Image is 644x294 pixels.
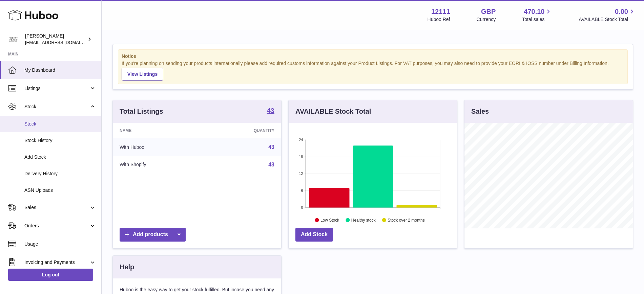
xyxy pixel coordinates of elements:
div: If you're planning on sending your products internationally please add required customs informati... [122,60,624,81]
span: Stock History [24,137,96,144]
text: Stock over 2 months [388,218,424,222]
span: 0.00 [615,7,628,16]
text: 0 [301,205,303,209]
h3: Total Listings [120,107,163,116]
th: Name [113,123,204,138]
span: Delivery History [24,171,96,177]
strong: Notice [122,53,624,60]
td: With Huboo [113,138,204,156]
span: ASN Uploads [24,187,96,194]
div: Huboo Ref [428,16,450,23]
h3: Sales [471,107,489,116]
span: Listings [24,85,89,92]
a: Add products [120,228,186,242]
td: With Shopify [113,156,204,174]
text: Healthy stock [351,218,376,222]
strong: GBP [481,7,496,16]
span: Sales [24,204,89,211]
div: [PERSON_NAME] [25,33,86,46]
strong: 12111 [431,7,450,16]
text: 12 [299,172,303,176]
text: Low Stock [320,218,339,222]
a: 43 [267,107,274,115]
img: bronaghc@forestfeast.com [8,34,18,44]
h3: AVAILABLE Stock Total [295,107,371,116]
text: 18 [299,155,303,159]
strong: 43 [267,107,274,114]
span: Stock [24,121,96,127]
span: Total sales [522,16,552,23]
div: Currency [477,16,496,23]
span: Stock [24,104,89,110]
a: 470.10 Total sales [522,7,552,23]
a: Add Stock [295,228,333,242]
a: 0.00 AVAILABLE Stock Total [579,7,636,23]
a: 43 [268,162,274,167]
span: 470.10 [524,7,544,16]
th: Quantity [204,123,281,138]
span: Orders [24,223,89,229]
h3: Help [120,263,134,272]
text: 24 [299,138,303,142]
span: Usage [24,241,96,247]
a: 43 [268,144,274,150]
text: 6 [301,188,303,193]
a: View Listings [122,68,163,81]
a: Log out [8,269,93,281]
span: Add Stock [24,154,96,160]
span: AVAILABLE Stock Total [579,16,636,23]
span: Invoicing and Payments [24,259,89,266]
span: [EMAIL_ADDRESS][DOMAIN_NAME] [25,40,100,45]
span: My Dashboard [24,67,96,73]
